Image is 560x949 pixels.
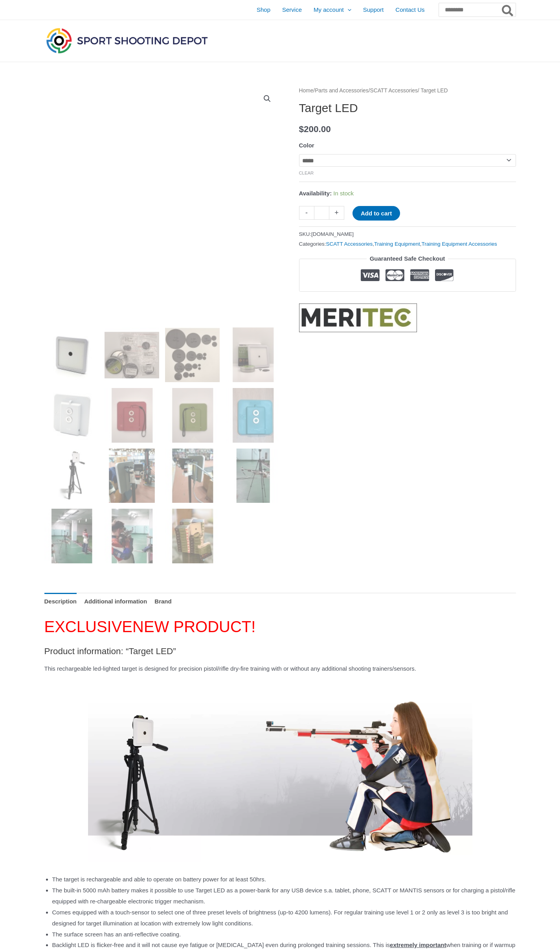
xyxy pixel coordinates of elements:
[226,388,280,443] img: Target LED - Image 8
[44,86,280,322] img: Target LED
[333,190,354,197] span: In stock
[326,241,373,247] a: SCATT Accessories
[105,509,159,563] img: Target LED - Image 14
[299,303,417,332] a: MERITEC
[500,3,516,17] button: Search
[299,88,314,94] a: Home
[165,327,220,382] img: Target LED - Image 3
[52,929,516,940] li: The surface screen has an anti-reflective coating.
[44,26,209,55] img: Sport Shooting Depot
[311,231,354,237] span: [DOMAIN_NAME]
[44,593,77,610] a: Description
[165,509,220,563] img: Target LED - Image 15
[44,327,99,382] img: Target LED
[226,327,280,382] img: Target LED - Image 4
[44,646,516,657] h2: Product information: “Target LED”
[299,124,304,134] span: $
[44,618,133,635] span: EXCLUSIVE
[367,253,448,264] legend: Guaranteed Safe Checkout
[154,593,171,610] a: Brand
[165,388,220,443] img: Target LED - Image 7
[44,509,99,563] img: Target LED - Image 13
[390,942,446,948] strong: extremely important
[299,229,354,239] span: SKU:
[299,86,516,96] nav: Breadcrumb
[353,206,400,221] button: Add to cart
[260,92,274,106] a: View full-screen image gallery
[315,88,369,94] a: Parts and Accessories
[52,874,516,885] li: The target is rechargeable and able to operate on battery power for at least 50hrs.
[374,241,420,247] a: Training Equipment
[314,206,329,220] input: Product quantity
[299,124,331,134] bdi: 200.00
[105,327,159,382] img: Target LED - Image 2
[132,618,255,635] span: NEW PRODUCT!
[370,88,418,94] a: SCATT Accessories
[52,885,516,907] li: The built-in 5000 mAh battery makes it possible to use Target LED as a power-bank for any USB dev...
[421,241,497,247] a: Training Equipment Accessories
[105,388,159,443] img: Target LED - Image 6
[299,239,497,249] span: Categories: , ,
[329,206,344,220] a: +
[226,449,280,503] img: Target LED - Image 12
[44,663,516,674] p: This rechargeable led-lighted target is designed for precision pistol/rifle dry-fire training wit...
[52,907,516,929] li: Comes equipped with a touch-sensor to select one of three preset levels of brightness (up-to 4200...
[84,593,147,610] a: Additional information
[165,449,220,503] img: Target LED - Image 11
[44,449,99,503] img: Target LED - Image 9
[105,449,159,503] img: Target LED - Image 10
[299,171,314,175] a: Clear options
[44,388,99,443] img: Target LED - Image 5
[299,206,314,220] a: -
[299,142,314,149] label: Color
[299,101,516,115] h1: Target LED
[299,190,332,197] span: Availability:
